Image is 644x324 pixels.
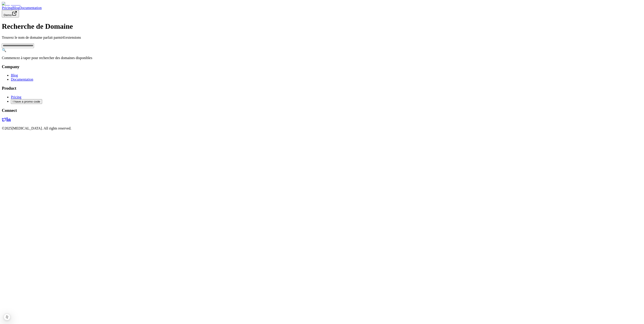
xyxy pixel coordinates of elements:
button: I have a promo code [11,99,42,104]
a: Blog [12,6,19,10]
h1: Recherche de Domaine [2,22,642,31]
a: Documentation [11,77,33,81]
a: Documentation [19,6,42,10]
a: Blog [11,73,18,77]
p: © 2025 [MEDICAL_DATA]. All rights reserved. [2,126,642,130]
p: Commencez à taper pour rechercher des domaines disponibles [2,56,642,60]
h3: Company [2,64,642,69]
div: 🔍 [2,48,642,52]
p: Trouvez le nom de domaine parfait parmi 41 extensions [2,36,642,40]
a: Pricing [11,95,21,99]
h3: Connect [2,108,642,113]
a: Pricing [2,6,12,10]
img: Dopamine [2,2,21,6]
button: Demo [2,10,19,17]
h3: Product [2,86,642,91]
a: Demo [2,13,19,17]
a: Dopamine [2,2,642,6]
